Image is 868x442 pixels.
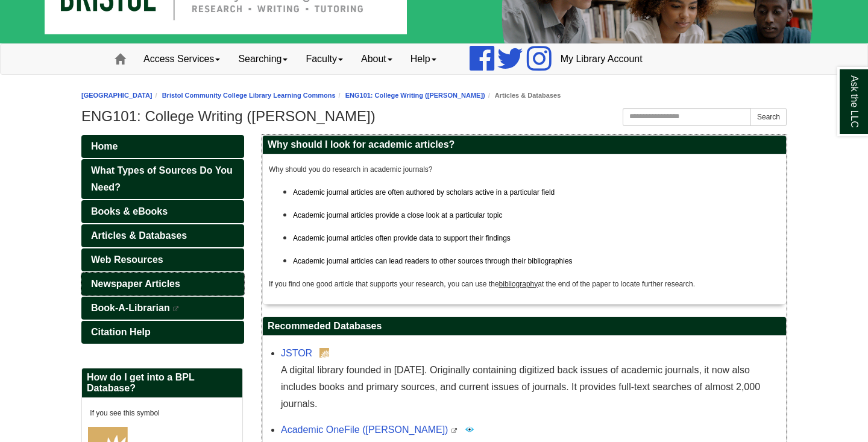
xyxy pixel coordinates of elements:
[81,321,244,344] a: Citation Help
[91,206,168,216] span: Books & eBooks
[81,200,244,223] a: Books & eBooks
[91,165,233,192] span: What Types of Sources Do You Need?
[81,92,153,99] a: [GEOGRAPHIC_DATA]
[82,368,242,398] h2: How do I get into a BPL Database?
[451,428,458,434] i: This link opens in a new window
[91,230,187,241] span: Articles & Databases
[81,224,244,247] a: Articles & Databases
[91,279,180,289] span: Newspaper Articles
[81,90,787,101] nav: breadcrumb
[293,234,511,242] span: Academic journal articles often provide data to support their findings
[352,44,401,74] a: About
[750,108,787,126] button: Search
[81,248,244,271] a: Web Resources
[91,141,118,151] span: Home
[297,44,352,74] a: Faculty
[81,297,244,320] a: Book-A-Librarian
[81,273,244,295] a: Newspaper Articles
[485,90,561,101] li: Articles & Databases
[269,280,695,288] span: If you find one good article that supports your research, you can use the at the end of the paper...
[91,303,170,313] span: Book-A-Librarian
[229,44,297,74] a: Searching
[91,254,163,265] span: Web Resources
[552,44,652,74] a: My Library Account
[269,165,432,174] span: Why should you do research in academic journals?
[134,44,229,74] a: Access Services
[81,108,787,125] h1: ENG101: College Writing ([PERSON_NAME])
[401,44,445,74] a: Help
[81,159,244,199] a: What Types of Sources Do You Need?
[172,306,180,312] i: This link opens in a new window
[81,135,244,158] a: Home
[263,317,786,336] h2: Recommeded Databases
[91,327,151,337] span: Citation Help
[499,280,538,288] span: bibliography
[345,92,485,99] a: ENG101: College Writing ([PERSON_NAME])
[293,257,573,265] span: Academic journal articles can lead readers to other sources through their bibliographies
[281,425,448,435] a: Academic OneFile ([PERSON_NAME])
[162,92,336,99] a: Bristol Community College Library Learning Commons
[281,362,780,412] div: A digital library founded in [DATE]. Originally containing digitized back issues of academic jour...
[263,136,786,154] h2: Why should I look for academic articles?
[88,409,160,417] span: If you see this symbol
[281,348,312,358] a: JSTOR
[293,211,503,219] span: Academic journal articles provide a close look at a particular topic
[465,425,474,434] img: Peer Reviewed
[293,188,555,197] span: Academic journal articles are often authored by scholars active in a particular field
[319,348,330,358] img: Boston Public Library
